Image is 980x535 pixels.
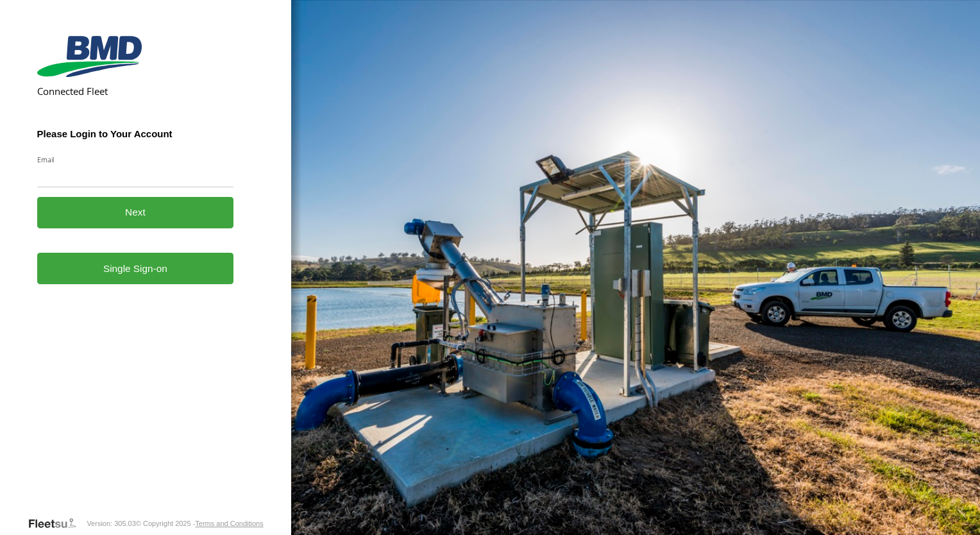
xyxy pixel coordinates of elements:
[37,253,234,284] a: Single Sign-on
[136,520,264,527] div: © Copyright 2025 -
[37,36,142,77] img: BMD
[87,520,135,527] div: Version: 305.03
[28,517,87,530] a: Visit our Website
[37,155,234,164] label: Email
[37,197,234,228] button: Next
[37,85,234,98] h2: Connected Fleet
[37,128,234,139] h3: Please Login to Your Account
[195,520,263,527] a: Terms and Conditions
